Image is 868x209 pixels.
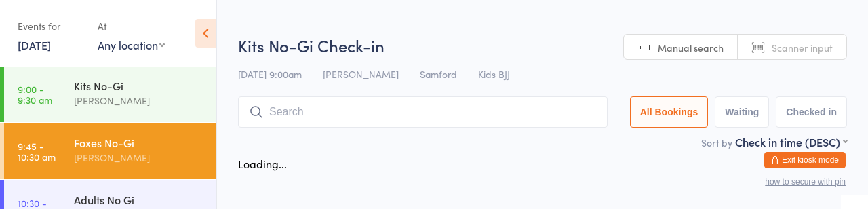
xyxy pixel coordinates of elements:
div: Foxes No-Gi [74,135,205,150]
div: Check in time (DESC) [735,134,847,149]
div: [PERSON_NAME] [74,93,205,109]
div: Events for [18,15,84,37]
h2: Kits No-Gi Check-in [238,34,847,56]
button: Exit kiosk mode [764,152,846,168]
span: Manual search [658,41,724,54]
div: Adults No Gi [74,192,205,207]
button: how to secure with pin [765,177,846,187]
div: [PERSON_NAME] [74,150,205,166]
button: Waiting [715,96,769,128]
label: Sort by [701,136,732,149]
a: [DATE] [18,37,51,52]
div: At [98,15,165,37]
div: Kits No-Gi [74,78,205,93]
div: Loading... [238,156,287,171]
time: 9:45 - 10:30 am [18,140,56,162]
input: Search [238,96,608,128]
span: [DATE] 9:00am [238,67,302,81]
div: Any location [98,37,165,52]
time: 9:00 - 9:30 am [18,83,52,105]
span: Kids BJJ [478,67,510,81]
span: Samford [420,67,457,81]
button: All Bookings [630,96,709,128]
button: Checked in [776,96,847,128]
span: [PERSON_NAME] [323,67,399,81]
a: 9:00 -9:30 amKits No-Gi[PERSON_NAME] [4,66,216,122]
span: Scanner input [772,41,833,54]
a: 9:45 -10:30 amFoxes No-Gi[PERSON_NAME] [4,123,216,179]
